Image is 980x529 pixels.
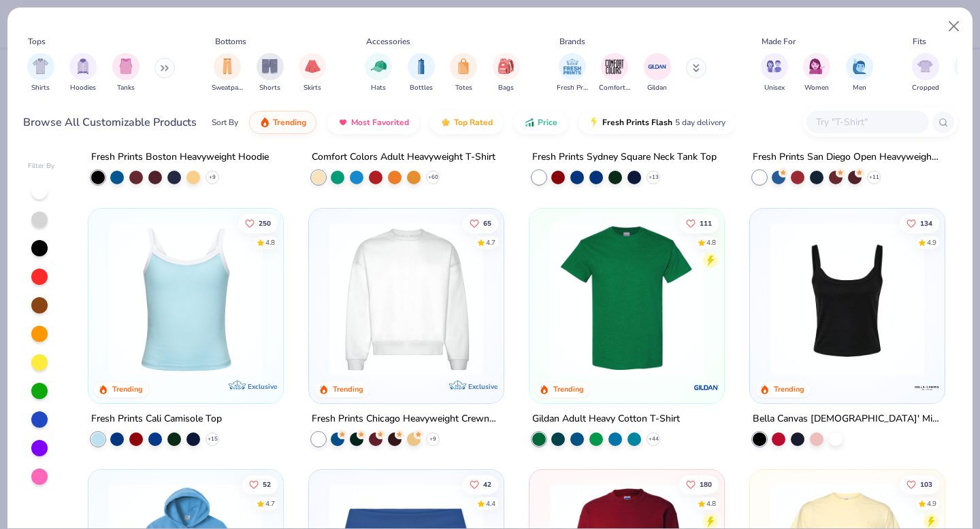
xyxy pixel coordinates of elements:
[91,410,222,427] div: Fresh Prints Cali Camisole Top
[102,222,269,375] img: a25d9891-da96-49f3-a35e-76288174bf3a
[69,53,97,93] button: filter button
[351,117,409,128] span: Most Favorited
[366,35,410,48] div: Accessories
[27,53,54,93] div: filter for Shirts
[557,53,588,93] div: filter for Fresh Prints
[693,373,720,400] img: Gildan logo
[927,499,936,509] div: 4.9
[920,481,932,488] span: 103
[23,114,197,131] div: Browse All Customizable Products
[299,53,326,93] div: filter for Skirts
[846,53,873,93] div: filter for Men
[753,410,942,427] div: Bella Canvas [DEMOGRAPHIC_DATA]' Micro Ribbed Scoop Tank
[212,53,243,93] div: filter for Sweatpants
[440,117,451,128] img: TopRated.gif
[209,173,216,181] span: + 9
[212,116,238,129] div: Sort By
[809,58,825,74] img: Women Image
[917,58,933,74] img: Cropped Image
[900,214,939,233] button: Like
[493,53,520,93] button: filter button
[927,237,936,248] div: 4.9
[599,53,630,93] button: filter button
[762,35,796,48] div: Made For
[414,58,429,74] img: Bottles Image
[408,53,435,93] div: filter for Bottles
[299,53,326,93] button: filter button
[559,35,585,48] div: Brands
[76,58,91,74] img: Hoodies Image
[338,117,348,128] img: most_fav.gif
[604,56,625,77] img: Comfort Colors Image
[263,481,272,488] span: 52
[753,148,942,165] div: Fresh Prints San Diego Open Heavyweight Sweatpants
[249,111,316,134] button: Trending
[463,214,498,233] button: Like
[463,475,498,494] button: Like
[257,53,284,93] button: filter button
[706,237,716,248] div: 4.8
[700,220,712,226] span: 111
[532,148,717,165] div: Fresh Prints Sydney Square Neck Tank Top
[70,83,96,93] span: Hoodies
[912,83,939,93] span: Cropped
[599,53,630,93] div: filter for Comfort Colors
[371,83,386,93] span: Hats
[212,83,243,93] span: Sweatpants
[266,237,276,248] div: 4.8
[493,53,520,93] div: filter for Bags
[483,220,491,226] span: 65
[239,214,278,233] button: Like
[764,222,931,375] img: 8af284bf-0d00-45ea-9003-ce4b9a3194ad
[31,83,50,93] span: Shirts
[679,214,719,233] button: Like
[91,148,269,165] div: Fresh Prints Boston Heavyweight Hoodie
[483,481,491,488] span: 42
[578,111,736,134] button: Fresh Prints Flash5 day delivery
[208,434,218,443] span: + 15
[257,53,284,93] div: filter for Shorts
[679,475,719,494] button: Like
[27,53,54,93] button: filter button
[498,83,514,93] span: Bags
[644,53,671,93] button: filter button
[557,83,588,93] span: Fresh Prints
[468,381,497,390] span: Exclusive
[589,117,600,128] img: flash.gif
[456,58,471,74] img: Totes Image
[912,53,939,93] button: filter button
[803,53,830,93] button: filter button
[648,434,658,443] span: + 44
[428,173,438,181] span: + 60
[602,117,672,128] span: Fresh Prints Flash
[853,83,866,93] span: Men
[117,83,135,93] span: Tanks
[429,434,436,443] span: + 9
[450,53,477,93] button: filter button
[514,111,568,134] button: Price
[430,111,503,134] button: Top Rated
[259,220,272,226] span: 250
[69,53,97,93] div: filter for Hoodies
[259,83,280,93] span: Shorts
[941,14,967,39] button: Close
[543,222,710,375] img: db319196-8705-402d-8b46-62aaa07ed94f
[215,35,246,48] div: Bottoms
[371,58,387,74] img: Hats Image
[220,58,235,74] img: Sweatpants Image
[112,53,140,93] div: filter for Tanks
[647,56,668,77] img: Gildan Image
[450,53,477,93] div: filter for Totes
[408,53,435,93] button: filter button
[327,111,419,134] button: Most Favorited
[28,161,55,171] div: Filter By
[912,53,939,93] div: filter for Cropped
[212,53,243,93] button: filter button
[365,53,392,93] button: filter button
[259,117,270,128] img: trending.gif
[532,410,680,427] div: Gildan Adult Heavy Cotton T-Shirt
[803,53,830,93] div: filter for Women
[538,117,557,128] span: Price
[262,58,278,74] img: Shorts Image
[764,83,785,93] span: Unisex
